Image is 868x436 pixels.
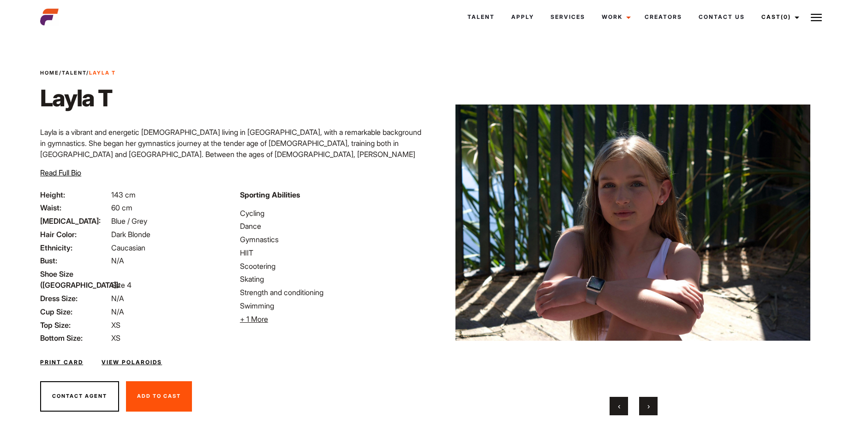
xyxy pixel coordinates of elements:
[126,381,192,412] button: Add To Cast
[542,5,593,29] a: Services
[40,306,109,317] span: Cup Size:
[89,70,116,76] strong: Layla T
[40,168,81,177] span: Read Full Bio
[647,401,650,411] span: Next
[40,202,109,213] span: Waist:
[62,70,86,76] a: Talent
[40,268,109,291] span: Shoe Size ([GEOGRAPHIC_DATA]):
[240,314,268,324] span: + 1 More
[40,242,109,253] span: Ethnicity:
[111,230,150,239] span: Dark Blonde
[811,12,822,23] img: Burger icon
[40,293,109,304] span: Dress Size:
[753,5,805,29] a: Cast(0)
[40,320,109,331] span: Top Size:
[240,273,429,285] li: Skating
[40,255,109,266] span: Bust:
[781,13,791,20] span: (0)
[102,358,162,366] a: View Polaroids
[240,221,429,232] li: Dance
[40,215,109,227] span: [MEDICAL_DATA]:
[240,190,300,199] strong: Sporting Abilities
[636,5,690,29] a: Creators
[459,5,503,29] a: Talent
[618,401,620,411] span: Previous
[111,333,120,343] span: XS
[40,84,116,112] h1: Layla T
[40,127,428,193] p: Layla is a vibrant and energetic [DEMOGRAPHIC_DATA] living in [GEOGRAPHIC_DATA], with a remarkabl...
[40,69,116,77] span: / /
[40,358,83,366] a: Print Card
[690,5,753,29] a: Contact Us
[111,307,124,316] span: N/A
[455,59,810,386] img: image9 2
[503,5,542,29] a: Apply
[111,243,145,252] span: Caucasian
[240,208,429,219] li: Cycling
[240,247,429,258] li: HIIT
[111,280,132,290] span: Size 4
[240,300,429,311] li: Swimming
[111,190,136,199] span: 143 cm
[240,261,429,272] li: Scootering
[40,8,59,26] img: cropped-aefm-brand-fav-22-square.png
[111,294,124,303] span: N/A
[593,5,636,29] a: Work
[40,381,119,412] button: Contact Agent
[111,320,120,330] span: XS
[137,393,181,399] span: Add To Cast
[111,216,147,226] span: Blue / Grey
[40,229,109,240] span: Hair Color:
[111,256,124,265] span: N/A
[111,203,132,212] span: 60 cm
[40,189,109,200] span: Height:
[40,167,81,178] button: Read Full Bio
[40,332,109,343] span: Bottom Size:
[240,287,429,298] li: Strength and conditioning
[40,70,59,76] a: Home
[240,234,429,245] li: Gymnastics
